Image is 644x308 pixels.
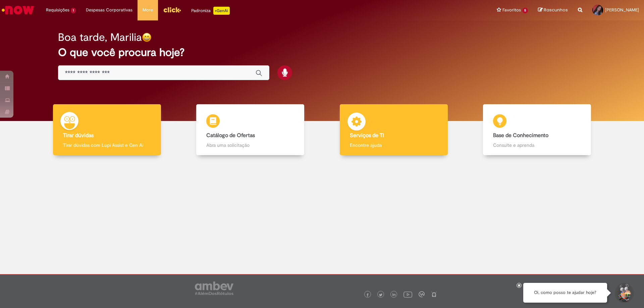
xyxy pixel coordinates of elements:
span: Requisições [46,7,69,13]
img: logo_footer_ambev_rotulo_gray.png [195,282,233,295]
a: Tirar dúvidas Tirar dúvidas com Lupi Assist e Gen Ai [35,104,179,156]
b: Catálogo de Ofertas [206,132,255,139]
button: Iniciar Conversa de Suporte [614,283,634,303]
span: 1 [71,8,76,13]
img: logo_footer_naosei.png [431,291,437,297]
img: happy-face.png [142,33,152,42]
img: logo_footer_youtube.png [404,290,412,299]
p: Consulte e aprenda [493,142,581,148]
div: Oi, como posso te ajudar hoje? [523,283,607,303]
a: Base de Conhecimento Consulte e aprenda [466,104,609,156]
img: logo_footer_facebook.png [366,293,369,297]
img: logo_footer_linkedin.png [392,293,396,297]
p: Encontre ajuda [350,142,438,148]
b: Tirar dúvidas [63,132,94,139]
h2: O que você procura hoje? [58,47,586,58]
span: [PERSON_NAME] [605,7,639,13]
p: Abra uma solicitação [206,142,294,148]
span: Favoritos [502,7,521,13]
b: Base de Conhecimento [493,132,548,139]
span: 5 [522,8,528,13]
a: Catálogo de Ofertas Abra uma solicitação [179,104,322,156]
div: Padroniza [191,7,230,15]
p: Tirar dúvidas com Lupi Assist e Gen Ai [63,142,151,148]
span: Rascunhos [544,7,568,13]
img: logo_footer_workplace.png [419,291,425,297]
img: click_logo_yellow_360x200.png [163,5,181,15]
p: +GenAi [213,7,230,15]
a: Rascunhos [538,7,568,13]
a: Serviços de TI Encontre ajuda [322,104,466,156]
img: ServiceNow [1,3,35,17]
img: logo_footer_twitter.png [379,293,382,297]
b: Serviços de TI [350,132,384,139]
span: More [143,7,153,13]
h2: Boa tarde, Marilia [58,32,142,43]
span: Despesas Corporativas [86,7,132,13]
